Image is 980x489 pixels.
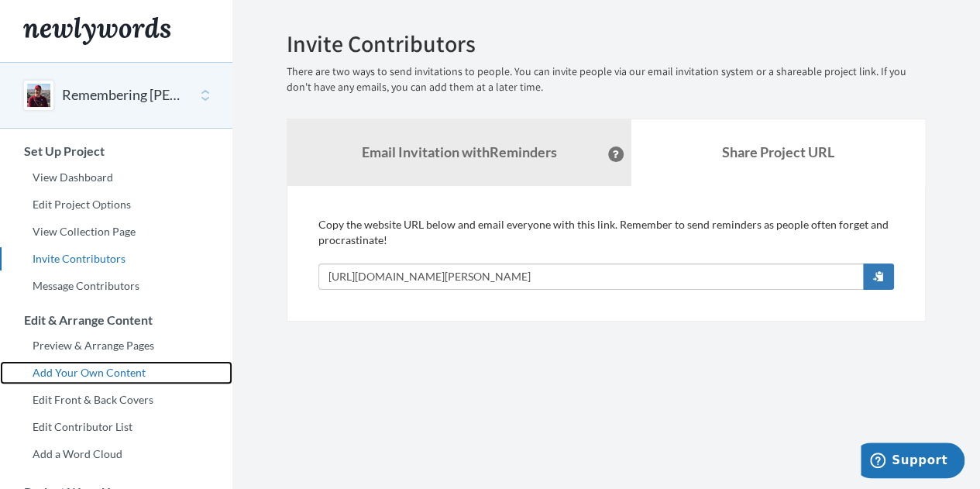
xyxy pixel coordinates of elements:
img: Newlywords logo [23,17,170,45]
strong: Email Invitation with Reminders [362,143,557,160]
h3: Edit & Arrange Content [1,313,232,327]
h2: Invite Contributors [287,31,926,57]
p: There are two ways to send invitations to people. You can invite people via our email invitation ... [287,64,926,95]
b: Share Project URL [722,143,834,160]
iframe: Opens a widget where you can chat to one of our agents [861,443,965,481]
button: Remembering [PERSON_NAME] [62,85,187,105]
h3: Set Up Project [1,144,232,158]
div: Copy the website URL below and email everyone with this link. Remember to send reminders as peopl... [318,217,894,290]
